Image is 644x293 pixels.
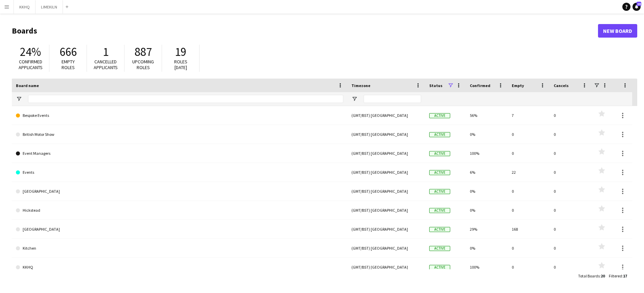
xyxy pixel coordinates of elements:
[466,201,508,219] div: 0%
[347,163,425,182] div: (GMT/BST) [GEOGRAPHIC_DATA]
[550,144,592,163] div: 0
[508,144,550,163] div: 0
[347,220,425,238] div: (GMT/BST) [GEOGRAPHIC_DATA]
[16,220,343,239] a: [GEOGRAPHIC_DATA]
[609,269,627,282] div: :
[429,189,450,194] span: Active
[347,144,425,163] div: (GMT/BST) [GEOGRAPHIC_DATA]
[429,265,450,270] span: Active
[347,239,425,257] div: (GMT/BST) [GEOGRAPHIC_DATA]
[508,106,550,125] div: 7
[429,208,450,213] span: Active
[554,83,569,88] span: Cancels
[36,0,63,14] button: LIMEKILN
[466,220,508,238] div: 29%
[466,239,508,257] div: 0%
[429,170,450,175] span: Active
[132,59,154,70] span: Upcoming roles
[14,0,36,14] button: KKHQ
[550,258,592,276] div: 0
[466,258,508,276] div: 100%
[16,106,343,125] a: Bespoke Events
[347,182,425,201] div: (GMT/BST) [GEOGRAPHIC_DATA]
[16,258,343,277] a: KKHQ
[347,258,425,276] div: (GMT/BST) [GEOGRAPHIC_DATA]
[429,151,450,156] span: Active
[550,239,592,257] div: 0
[466,182,508,201] div: 0%
[466,106,508,125] div: 56%
[550,106,592,125] div: 0
[637,2,641,6] span: 18
[508,163,550,182] div: 22
[508,258,550,276] div: 0
[16,239,343,258] a: Kitchen
[135,44,152,59] span: 887
[429,246,450,251] span: Active
[347,201,425,219] div: (GMT/BST) [GEOGRAPHIC_DATA]
[623,273,627,278] span: 17
[429,83,442,88] span: Status
[601,273,605,278] span: 20
[578,273,600,278] span: Total Boards
[16,125,343,144] a: British Motor Show
[62,59,75,70] span: Empty roles
[28,95,343,103] input: Board name Filter Input
[351,83,370,88] span: Timezone
[16,96,22,102] button: Open Filter Menu
[466,144,508,163] div: 100%
[103,44,109,59] span: 1
[550,201,592,219] div: 0
[508,125,550,144] div: 0
[347,125,425,144] div: (GMT/BST) [GEOGRAPHIC_DATA]
[429,113,450,118] span: Active
[429,132,450,137] span: Active
[632,3,641,11] a: 18
[550,163,592,182] div: 0
[347,106,425,125] div: (GMT/BST) [GEOGRAPHIC_DATA]
[550,220,592,238] div: 0
[174,59,187,70] span: Roles [DATE]
[508,220,550,238] div: 168
[609,273,622,278] span: Filtered
[16,182,343,201] a: [GEOGRAPHIC_DATA]
[466,125,508,144] div: 0%
[175,44,186,59] span: 19
[550,125,592,144] div: 0
[470,83,490,88] span: Confirmed
[508,182,550,201] div: 0
[16,144,343,163] a: Event Managers
[20,44,41,59] span: 24%
[598,24,637,38] a: New Board
[550,182,592,201] div: 0
[429,227,450,232] span: Active
[16,163,343,182] a: Events
[351,96,358,102] button: Open Filter Menu
[94,59,118,70] span: Cancelled applicants
[364,95,421,103] input: Timezone Filter Input
[19,59,43,70] span: Confirmed applicants
[12,26,598,36] h1: Boards
[508,201,550,219] div: 0
[16,201,343,220] a: Hickstead
[512,83,524,88] span: Empty
[508,239,550,257] div: 0
[16,83,39,88] span: Board name
[60,44,77,59] span: 666
[466,163,508,182] div: 6%
[578,269,605,282] div: :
